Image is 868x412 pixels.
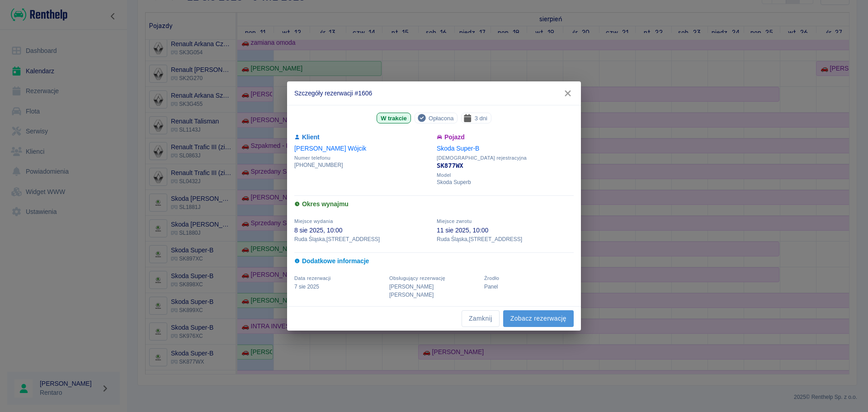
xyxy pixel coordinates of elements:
p: 7 sie 2025 [294,283,384,291]
p: [PHONE_NUMBER] [294,161,431,169]
p: Ruda Śląska , [STREET_ADDRESS] [294,235,431,243]
a: Zobacz rezerwację [503,310,574,327]
p: SK877WX [437,161,574,170]
span: 3 dni [471,114,491,123]
p: 11 sie 2025, 10:00 [437,226,574,235]
span: Miejsce zwrotu [437,218,472,224]
span: W trakcie [377,114,410,123]
p: [PERSON_NAME] [PERSON_NAME] [389,283,479,299]
button: Zamknij [462,310,500,327]
span: Obsługujący rezerwację [389,275,445,281]
h6: Pojazd [437,133,574,142]
span: Data rezerwacji [294,275,331,281]
a: [PERSON_NAME] Wójcik [294,145,366,152]
p: Ruda Śląska , [STREET_ADDRESS] [437,235,574,243]
span: Model [437,172,574,178]
p: 8 sie 2025, 10:00 [294,226,431,235]
h2: Szczegóły rezerwacji #1606 [287,81,581,105]
a: Skoda Super-B [437,145,479,152]
p: Panel [484,283,574,291]
span: Miejsce wydania [294,218,333,224]
h6: Dodatkowe informacje [294,256,574,266]
p: Skoda Superb [437,178,574,186]
span: Numer telefonu [294,155,431,161]
h6: Klient [294,133,431,142]
span: Opłacona [425,114,457,123]
span: [DEMOGRAPHIC_DATA] rejestracyjna [437,155,574,161]
h6: Okres wynajmu [294,199,574,209]
span: Żrodło [484,275,499,281]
